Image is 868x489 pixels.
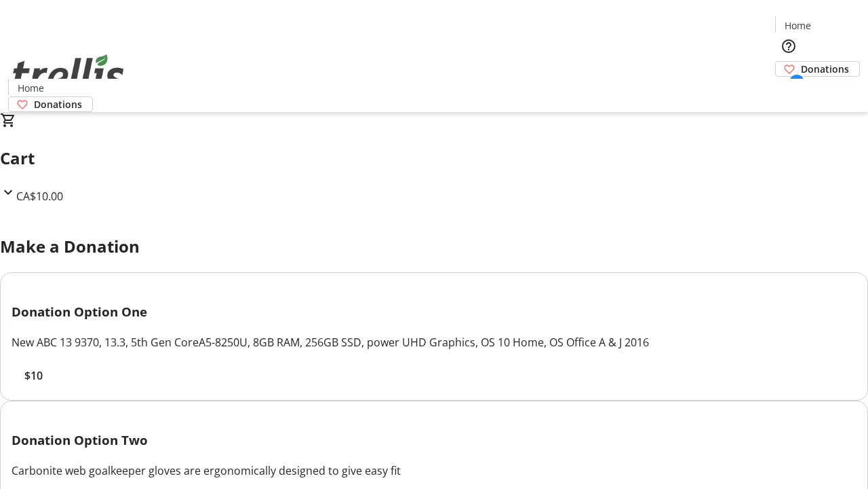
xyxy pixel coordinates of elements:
[12,431,856,450] h3: Donation Option Two
[24,367,43,384] span: $10
[776,18,819,33] a: Home
[16,189,63,204] span: CA$10.00
[8,39,129,107] img: Orient E2E Organization WaCTkDsiJL's Logo
[12,463,856,479] div: Carbonite web goalkeeper gloves are ergonomically designed to give easy fit
[12,334,856,350] div: New ABC 13 9370, 13.3, 5th Gen CoreA5-8250U, 8GB RAM, 256GB SSD, power UHD Graphics, OS 10 Home, ...
[18,81,44,95] span: Home
[775,33,802,60] button: Help
[34,97,82,111] span: Donations
[775,77,802,104] button: Cart
[801,62,849,76] span: Donations
[12,367,55,384] button: $10
[8,96,93,112] a: Donations
[9,81,52,95] a: Home
[785,18,811,33] span: Home
[12,302,856,321] h3: Donation Option One
[775,61,860,77] a: Donations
